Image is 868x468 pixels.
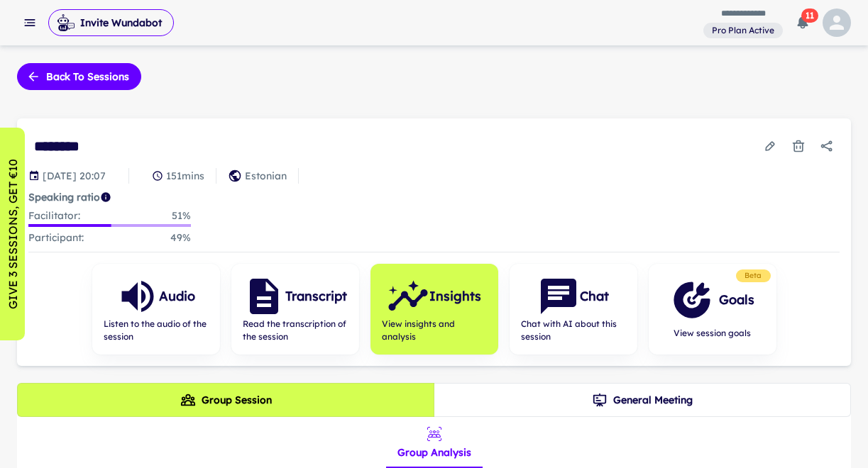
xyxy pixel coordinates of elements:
[706,24,780,37] span: Pro Plan Active
[92,264,220,355] button: AudioListen to the audio of the session
[245,168,287,184] p: Estonian
[172,208,191,224] p: 51 %
[28,230,84,246] p: Participant :
[28,191,100,204] strong: Speaking ratio
[159,286,195,306] h6: Audio
[671,327,754,340] span: View session goals
[703,21,783,39] a: View and manage your current plan and billing details.
[814,133,840,159] button: Share session
[386,417,483,468] button: Group analysis
[429,286,481,306] h6: Insights
[170,230,191,246] p: 49 %
[243,318,348,343] span: Read the transcription of the session
[786,133,811,159] button: Delete session
[386,417,483,468] div: insights tabs
[104,318,209,343] span: Listen to the audio of the session
[28,208,80,224] p: Facilitator :
[370,264,498,355] button: InsightsView insights and analysis
[17,383,851,417] div: theme selection
[801,9,818,23] span: 11
[382,318,487,343] span: View insights and analysis
[166,168,204,184] p: 151 mins
[48,9,174,36] button: Invite Wundabot
[17,383,434,417] button: Group Session
[521,318,626,343] span: Chat with AI about this session
[789,9,817,37] button: 11
[4,159,21,309] p: GIVE 3 SESSIONS, GET €10
[285,286,347,306] h6: Transcript
[48,9,174,37] span: Invite Wundabot to record a meeting
[703,23,783,37] span: View and manage your current plan and billing details.
[649,264,776,355] button: GoalsView session goals
[719,290,754,310] h6: Goals
[434,383,851,417] button: General Meeting
[100,191,111,203] svg: Coach/coachee ideal ratio of speaking is roughly 20:80. Mentor/mentee ideal ratio of speaking is ...
[580,286,609,306] h6: Chat
[510,264,637,355] button: ChatChat with AI about this session
[757,133,783,159] button: Edit session
[43,168,106,184] p: Session date
[17,63,141,90] button: Back to sessions
[231,264,359,355] button: TranscriptRead the transcription of the session
[739,270,768,282] span: Beta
